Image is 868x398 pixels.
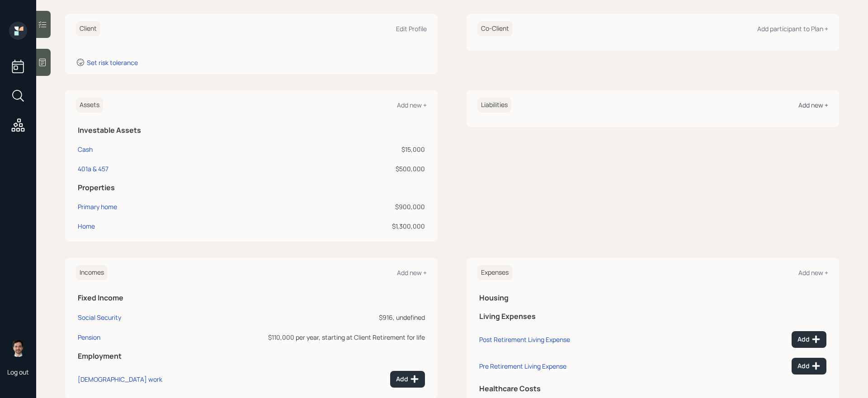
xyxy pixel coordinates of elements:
[477,21,513,36] h6: Co-Client
[7,368,29,376] div: Log out
[396,375,419,384] div: Add
[479,362,566,370] div: Pre Retirement Living Expense
[792,331,826,348] button: Add
[78,313,121,322] div: Social Security
[76,98,103,112] h6: Assets
[479,335,570,344] div: Post Retirement Living Expense
[397,101,427,109] div: Add new +
[397,268,427,277] div: Add new +
[477,98,511,112] h6: Liabilities
[798,268,828,277] div: Add new +
[78,145,93,154] div: Cash
[798,101,828,109] div: Add new +
[267,202,425,211] div: $900,000
[78,183,425,192] h5: Properties
[78,126,425,135] h5: Investable Assets
[78,352,425,361] h5: Employment
[396,24,427,33] div: Edit Profile
[267,145,425,154] div: $15,000
[78,333,100,342] div: Pension
[76,21,100,36] h6: Client
[78,202,117,211] div: Primary home
[479,294,826,302] h5: Housing
[477,265,512,280] h6: Expenses
[267,221,425,231] div: $1,300,000
[792,358,826,375] button: Add
[87,58,138,67] div: Set risk tolerance
[78,375,162,384] div: [DEMOGRAPHIC_DATA] work
[797,335,821,344] div: Add
[78,164,108,173] div: 401a & 457
[479,384,826,393] h5: Healthcare Costs
[76,265,108,280] h6: Incomes
[78,221,95,231] div: Home
[797,361,821,370] div: Add
[390,371,425,388] button: Add
[267,164,425,173] div: $500,000
[757,24,828,33] div: Add participant to Plan +
[9,339,27,357] img: jonah-coleman-headshot.png
[202,332,425,342] div: $110,000 per year, starting at Client Retirement for life
[78,294,425,302] h5: Fixed Income
[479,312,826,321] h5: Living Expenses
[202,313,425,322] div: $916, undefined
